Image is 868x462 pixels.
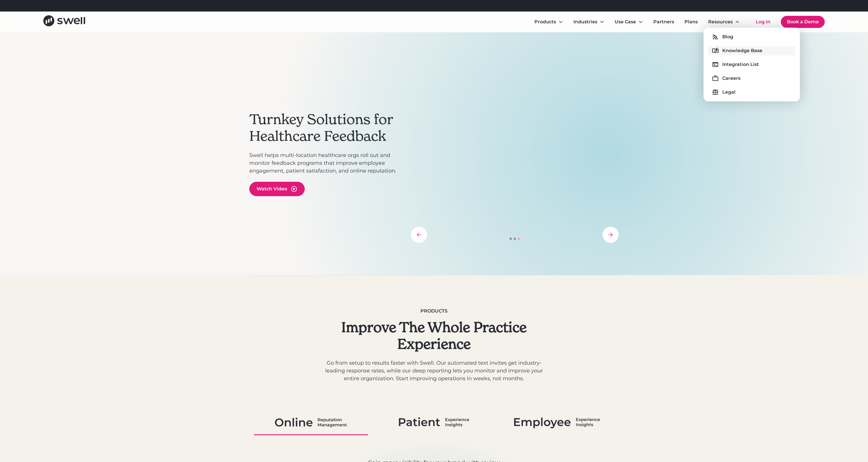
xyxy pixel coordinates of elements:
div: Products [323,308,545,315]
div: Industries [569,16,609,28]
p: Go from setup to results faster with Swell. Our automated text invites get industry-leading respo... [323,359,545,383]
div: Products [530,16,568,28]
div: previous slide [411,227,427,243]
div: Knowledge Base [722,47,762,54]
a: Blog [708,32,795,41]
a: Careers [708,74,795,83]
a: Integration List [708,60,795,69]
div: next slide [603,227,619,243]
div: Use Case [615,18,636,25]
div: Careers [722,75,740,82]
div: Products [534,18,556,25]
iframe: Chat Widget [766,400,868,462]
p: Swell helps multi-location healthcare orgs roll out and monitor feedback programs that improve em... [249,152,405,175]
div: Blog [722,33,733,40]
div: Use Case [610,16,648,28]
div: Show slide 3 of 3 [518,238,520,240]
div: Show slide 1 of 3 [510,238,512,240]
div: Integration List [722,61,759,68]
div: Legal [722,89,736,96]
div: Resources [704,16,744,28]
h2: Turnkey Solutions for Healthcare Feedback [249,111,405,144]
a: Partners [649,16,679,28]
div: Show slide 2 of 3 [514,238,516,240]
div: carousel [411,65,619,243]
a: Log In [750,16,776,28]
h2: Improve The Whole Practice Experience [323,319,545,352]
a: Knowledge Base [708,46,795,55]
nav: Resources [704,28,800,101]
a: open lightbox [249,182,305,196]
a: Legal [708,88,795,97]
div: Resources [708,18,733,25]
div: Watch Video [257,185,287,192]
a: home [43,15,85,28]
a: Book a Demo [781,16,825,28]
div: Industries [573,18,597,25]
a: Plans [680,16,702,28]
